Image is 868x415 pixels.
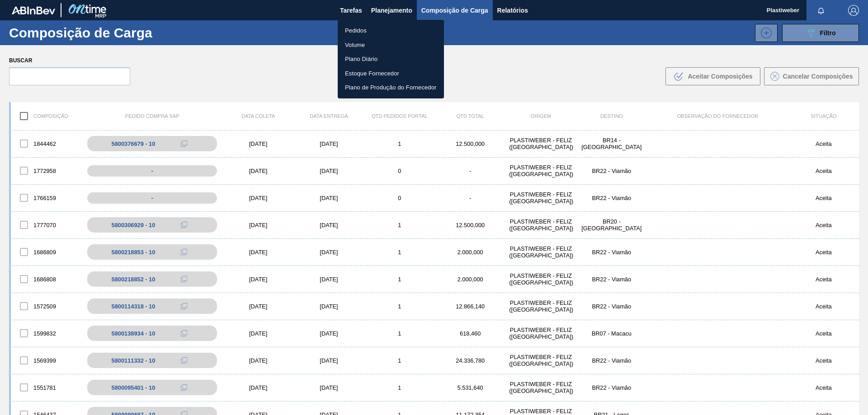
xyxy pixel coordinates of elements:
[338,52,444,66] a: Plano Diário
[338,80,444,95] a: Plano de Produção do Fornecedor
[338,66,444,81] a: Estoque Fornecedor
[338,23,444,38] a: Pedidos
[338,38,444,52] a: Volume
